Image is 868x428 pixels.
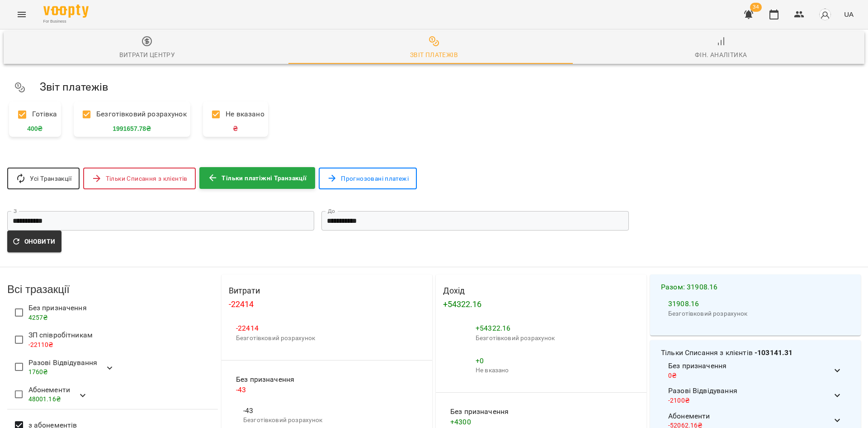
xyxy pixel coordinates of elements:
span: Разові Відвідування [668,385,832,396]
button: Прогнозовані платежі [319,168,417,189]
button: Тільки платіжні Транзакції [199,167,315,189]
span: 48001.16 ₴ [28,395,61,403]
img: Voopty Logo [43,5,89,18]
b: -103141.31 [755,348,793,357]
span: -2100 ₴ [668,397,690,404]
span: Тільки платіжні Транзакції [222,173,307,183]
div: Фін. Аналітика [695,49,747,60]
p: Не вказано [476,366,632,375]
p: Безготівковий розрахунок [668,309,843,318]
span: 1991657.78 ₴ [113,124,151,133]
span: Без призначення [28,303,87,313]
p: Готівка [13,105,57,124]
span: 1760 ₴ [28,368,48,375]
h4: Разом : 31908.16 [661,282,850,293]
span: -22110 ₴ [28,341,54,348]
span: ЗП співробітникам [28,330,93,341]
span: Разові Відвідування [28,357,98,368]
p: Безготівковий розрахунок [476,334,632,343]
h4: Тільки Списання з клієнтів [661,347,850,358]
span: Тільки Списання з клієнтів [106,173,188,184]
h5: Звіт платежів [40,80,854,94]
span: 400 ₴ [27,124,42,133]
span: + 54322.16 [476,324,510,332]
p: Не вказано [207,105,264,124]
span: Абонементи [668,411,832,422]
span: UA [844,10,854,19]
span: Без призначення [668,361,832,371]
span: 4257 ₴ [28,314,48,321]
span: Абонементи [28,385,70,395]
h4: + 54322.16 [443,300,639,309]
span: -22414 [236,324,259,332]
h4: -22414 [229,300,425,309]
div: Витрати центру [119,49,175,60]
span: Без призначення [236,374,418,385]
span: Оновити [13,236,56,247]
span: 34 [750,3,762,12]
p: Безготівковий розрахунок [243,416,410,425]
span: 0 ₴ [668,372,677,379]
button: Усі Транзакції [7,168,80,189]
button: Menu [11,4,33,25]
span: For Business [43,19,89,24]
p: Безготівковий розрахунок [236,334,418,343]
button: Оновити [7,231,61,252]
h4: Дохід [443,286,639,295]
h3: Всі тразакції [7,284,218,295]
button: UA [840,6,857,23]
span: Прогнозовані платежі [341,173,409,184]
span: Усі Транзакції [30,173,72,184]
span: ₴ [233,124,238,133]
span: 31908.16 [668,299,699,308]
span: + 4300 [450,418,471,426]
div: Звіт платежів [410,49,458,60]
span: + 0 [476,356,484,365]
p: Безготівковий розрахунок [77,105,187,124]
span: -43 [236,385,246,394]
h4: Витрати [229,286,425,295]
img: avatar_s.png [819,8,831,21]
span: -43 [243,405,410,416]
button: Тільки Списання з клієнтів [83,168,196,189]
span: Без призначення [450,406,621,417]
